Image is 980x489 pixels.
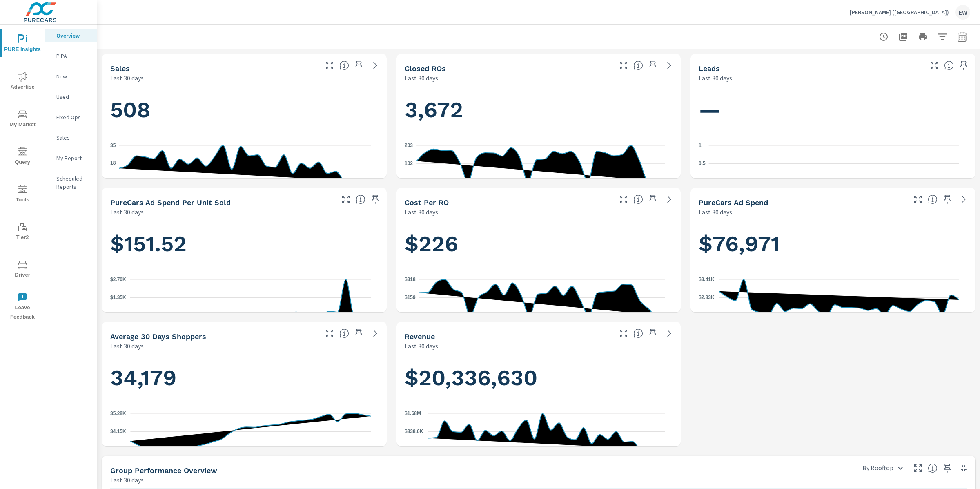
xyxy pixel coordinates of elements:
[110,73,144,83] p: Last 30 days
[617,193,630,206] button: Make Fullscreen
[699,64,720,73] h5: Leads
[110,198,231,207] h5: PureCars Ad Spend Per Unit Sold
[110,475,144,485] p: Last 30 days
[3,260,42,280] span: Driver
[356,194,365,204] span: Average cost of advertising per each vehicle sold at the dealer over the selected date range. The...
[646,193,659,206] span: Save this to your personalized report
[911,193,924,206] button: Make Fullscreen
[405,64,446,73] h5: Closed ROs
[405,332,435,341] h5: Revenue
[934,29,951,45] button: Apply Filters
[699,276,715,282] text: $3.41K
[405,198,449,207] h5: Cost per RO
[323,327,336,340] button: Make Fullscreen
[352,327,365,340] span: Save this to your personalized report
[45,70,97,83] div: New
[3,185,42,205] span: Tools
[633,194,643,204] span: Average cost incurred by the dealership from each Repair Order closed over the selected date rang...
[56,93,90,101] p: Used
[699,142,702,148] text: 1
[45,111,97,123] div: Fixed Ops
[110,207,144,217] p: Last 30 days
[915,29,931,45] button: Print Report
[3,222,42,242] span: Tier2
[954,29,970,45] button: Select Date Range
[944,60,954,70] span: Number of Leads generated from PureCars Tools for the selected dealership group over the selected...
[911,462,924,475] button: Make Fullscreen
[941,462,954,475] span: Save this to your personalized report
[56,72,90,80] p: New
[56,134,90,142] p: Sales
[617,59,630,72] button: Make Fullscreen
[957,193,970,206] a: See more details in report
[633,328,643,338] span: Total sales revenue over the selected date range. [Source: This data is sourced from the dealer’s...
[646,59,659,72] span: Save this to your personalized report
[405,230,673,258] h1: $226
[405,96,673,124] h1: 3,672
[339,60,349,70] span: Number of vehicles sold by the dealership over the selected date range. [Source: This data is sou...
[699,230,967,258] h1: $76,971
[405,73,438,83] p: Last 30 days
[646,327,659,340] span: Save this to your personalized report
[110,466,217,475] h5: Group Performance Overview
[3,147,42,167] span: Query
[405,429,423,434] text: $838.6K
[663,59,676,72] a: See more details in report
[339,328,349,338] span: A rolling 30 day total of daily Shoppers on the dealership website, averaged over the selected da...
[56,31,90,40] p: Overview
[633,60,643,70] span: Number of Repair Orders Closed by the selected dealership group over the selected time range. [So...
[850,9,949,16] p: [PERSON_NAME] ([GEOGRAPHIC_DATA])
[110,64,130,73] h5: Sales
[405,142,413,148] text: 203
[941,193,954,206] span: Save this to your personalized report
[56,154,90,162] p: My Report
[45,91,97,103] div: Used
[0,25,45,325] div: nav menu
[110,410,126,416] text: 35.28K
[45,152,97,164] div: My Report
[957,462,970,475] button: Minimize Widget
[617,327,630,340] button: Make Fullscreen
[3,34,42,54] span: PURE Insights
[405,410,421,416] text: $1.68M
[895,29,911,45] button: "Export Report to PDF"
[663,193,676,206] a: See more details in report
[45,172,97,193] div: Scheduled Reports
[45,29,97,42] div: Overview
[110,96,379,124] h1: 508
[699,207,732,217] p: Last 30 days
[957,59,970,72] span: Save this to your personalized report
[339,193,352,206] button: Make Fullscreen
[928,194,938,204] span: Total cost of media for all PureCars channels for the selected dealership group over the selected...
[699,73,732,83] p: Last 30 days
[369,193,382,206] span: Save this to your personalized report
[699,161,706,166] text: 0.5
[110,160,116,166] text: 18
[352,59,365,72] span: Save this to your personalized report
[405,276,416,282] text: $318
[110,295,126,300] text: $1.35K
[405,364,673,392] h1: $20,336,630
[3,293,42,322] span: Leave Feedback
[45,132,97,144] div: Sales
[110,341,144,351] p: Last 30 days
[699,198,768,207] h5: PureCars Ad Spend
[405,295,416,300] text: $159
[110,364,379,392] h1: 34,179
[928,463,938,473] span: Understand group performance broken down by various segments. Use the dropdown in the upper right...
[323,59,336,72] button: Make Fullscreen
[110,230,379,258] h1: $151.52
[45,50,97,62] div: PIPA
[3,72,42,92] span: Advertise
[405,341,438,351] p: Last 30 days
[110,142,116,148] text: 35
[110,429,126,434] text: 34.15K
[699,295,715,300] text: $2.83K
[955,5,970,20] div: EW
[369,59,382,72] a: See more details in report
[56,52,90,60] p: PIPA
[369,327,382,340] a: See more details in report
[857,461,908,475] div: By Rooftop
[3,109,42,130] span: My Market
[56,113,90,121] p: Fixed Ops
